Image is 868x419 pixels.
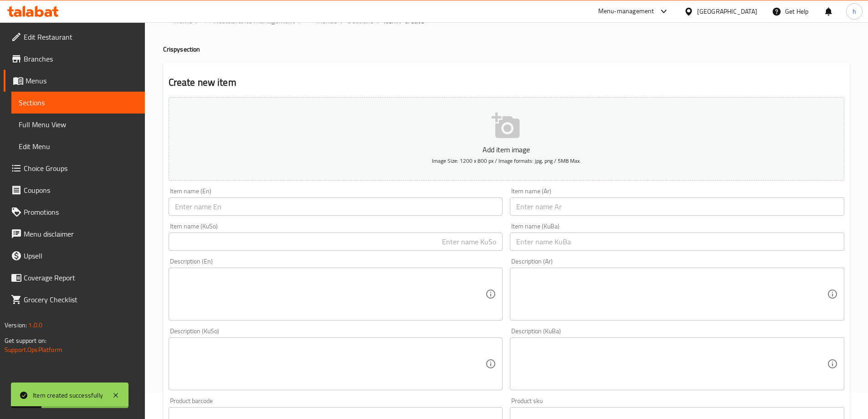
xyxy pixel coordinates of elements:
[24,228,138,239] span: Menu disclaimer
[19,97,138,108] span: Sections
[24,250,138,261] span: Upsell
[4,201,145,223] a: Promotions
[4,157,145,179] a: Choice Groups
[4,48,145,70] a: Branches
[305,15,337,26] a: Menus
[5,344,62,356] a: Support.OpsPlatform
[5,319,27,331] span: Version:
[24,207,138,217] span: Promotions
[163,15,192,26] a: Home
[4,179,145,201] a: Coupons
[432,155,581,166] span: Image Size: 1200 x 800 px / Image formats: jpg, png / 5MB Max.
[11,92,145,114] a: Sections
[169,76,844,89] h2: Create new item
[298,15,302,26] li: /
[19,119,138,130] span: Full Menu View
[24,53,138,64] span: Branches
[598,6,654,17] div: Menu-management
[24,185,138,196] span: Coupons
[203,15,295,26] a: Restaurants management
[196,15,199,26] li: /
[348,15,374,26] a: Sections
[377,15,380,26] li: /
[26,75,138,86] span: Menus
[214,15,295,26] span: Restaurants management
[24,272,138,283] span: Coverage Report
[169,233,503,251] input: Enter name KuSo
[183,144,830,155] p: Add item image
[11,114,145,135] a: Full Menu View
[853,6,856,16] span: h
[169,197,503,216] input: Enter name En
[169,97,844,181] button: Add item imageImage Size: 1200 x 800 px / Image formats: jpg, png / 5MB Max.
[4,223,145,245] a: Menu disclaimer
[19,141,138,152] span: Edit Menu
[24,163,138,174] span: Choice Groups
[4,70,145,92] a: Menus
[697,6,757,16] div: [GEOGRAPHIC_DATA]
[24,31,138,42] span: Edit Restaurant
[316,15,337,26] span: Menus
[510,197,844,216] input: Enter name Ar
[33,390,103,400] div: Item created successfully
[510,233,844,251] input: Enter name KuBa
[4,26,145,48] a: Edit Restaurant
[28,319,42,331] span: 1.0.0
[4,267,145,289] a: Coverage Report
[24,294,138,305] span: Grocery Checklist
[384,15,424,26] span: item / create
[11,135,145,157] a: Edit Menu
[4,245,145,267] a: Upsell
[163,45,850,54] h4: Crispy section
[341,15,344,26] li: /
[5,335,46,347] span: Get support on:
[4,289,145,310] a: Grocery Checklist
